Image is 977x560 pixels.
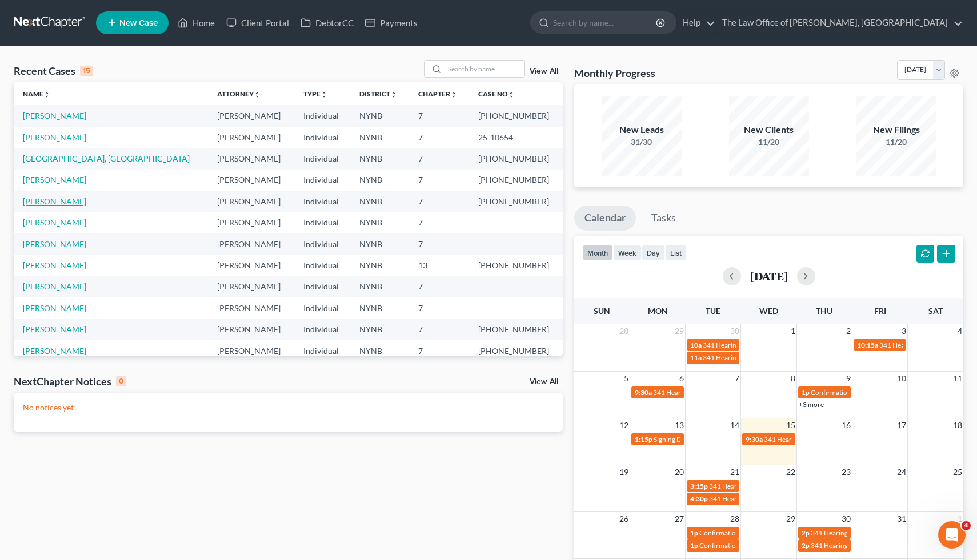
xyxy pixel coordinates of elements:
span: 30 [729,324,740,338]
a: [PERSON_NAME] [23,346,86,356]
td: NYNB [350,127,409,148]
td: [PERSON_NAME] [208,233,294,255]
td: Individual [294,105,351,126]
span: 341 Hearing for [PERSON_NAME][GEOGRAPHIC_DATA] [653,388,824,397]
span: 25 [952,465,963,479]
i: unfold_more [390,91,397,98]
td: 7 [409,319,469,340]
a: Chapterunfold_more [418,90,457,98]
td: [PERSON_NAME] [208,191,294,212]
a: Attorneyunfold_more [217,90,261,98]
td: Individual [294,297,351,319]
td: [PHONE_NUMBER] [469,105,563,126]
a: Calendar [574,206,636,231]
i: unfold_more [254,91,261,98]
td: NYNB [350,340,409,361]
span: 341 Hearing for [PERSON_NAME] [703,341,805,349]
span: 14 [729,418,740,432]
td: [PHONE_NUMBER] [469,170,563,191]
span: Sun [594,306,610,316]
span: 16 [840,418,852,432]
td: [PERSON_NAME] [208,255,294,276]
span: Confirmation Date for [PERSON_NAME] & [PERSON_NAME] [699,529,881,537]
a: Typeunfold_more [303,90,327,98]
td: NYNB [350,170,409,191]
span: 1:15p [635,435,652,444]
span: 2p [802,541,810,550]
i: unfold_more [43,91,50,98]
h3: Monthly Progress [574,66,655,80]
span: 29 [785,512,796,526]
td: Individual [294,255,351,276]
i: unfold_more [321,91,327,98]
span: 28 [618,324,630,338]
span: 7 [734,372,740,385]
span: 12 [618,418,630,432]
span: 4 [962,521,971,530]
a: [PERSON_NAME] [23,281,86,291]
span: 341 Hearing for [PERSON_NAME] [709,494,811,503]
span: Confirmation Date for [PERSON_NAME] [699,541,820,550]
td: [PHONE_NUMBER] [469,255,563,276]
td: [PERSON_NAME] [208,276,294,297]
td: 7 [409,191,469,212]
a: [PERSON_NAME] [23,196,86,206]
td: [PERSON_NAME] [208,170,294,191]
span: 341 Hearing for [PERSON_NAME] [709,482,811,490]
a: Case Nounfold_more [478,90,515,98]
a: Home [172,13,221,33]
td: Individual [294,127,351,148]
a: [PERSON_NAME] [23,303,86,313]
span: 1p [690,529,698,537]
span: 17 [896,418,907,432]
span: 3:15p [690,482,708,490]
td: 7 [409,233,469,255]
td: NYNB [350,191,409,212]
td: Individual [294,233,351,255]
div: Recent Cases [14,64,93,78]
td: 7 [409,170,469,191]
div: 11/20 [729,136,809,148]
td: [PERSON_NAME] [208,297,294,319]
a: Nameunfold_more [23,90,50,98]
td: [PHONE_NUMBER] [469,191,563,212]
span: 341 Hearing for [PERSON_NAME] [811,541,913,550]
span: 1p [690,541,698,550]
div: 11/20 [856,136,936,148]
span: 26 [618,512,630,526]
td: 7 [409,297,469,319]
div: 15 [80,66,93,76]
span: 2 [845,324,852,338]
button: month [582,245,613,260]
span: 24 [896,465,907,479]
div: New Clients [729,123,809,136]
td: Individual [294,340,351,361]
iframe: Intercom live chat [938,521,966,549]
a: View All [530,378,558,386]
td: Individual [294,191,351,212]
span: 1p [802,388,810,397]
span: 22 [785,465,796,479]
span: 28 [729,512,740,526]
td: Individual [294,170,351,191]
td: 7 [409,276,469,297]
div: New Filings [856,123,936,136]
span: 341 Hearing for [PERSON_NAME] & [PERSON_NAME] [703,353,866,362]
td: NYNB [350,212,409,233]
span: 5 [623,372,630,385]
span: 1 [790,324,796,338]
td: NYNB [350,319,409,340]
i: unfold_more [450,91,457,98]
span: 9 [845,372,852,385]
span: 20 [674,465,685,479]
div: New Leads [602,123,682,136]
a: Client Portal [221,13,295,33]
a: View All [530,67,558,75]
a: Help [677,13,715,33]
td: Individual [294,276,351,297]
td: NYNB [350,255,409,276]
p: No notices yet! [23,402,554,413]
i: unfold_more [508,91,515,98]
span: Mon [648,306,668,316]
span: Signing Date for [PERSON_NAME] [654,435,756,444]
